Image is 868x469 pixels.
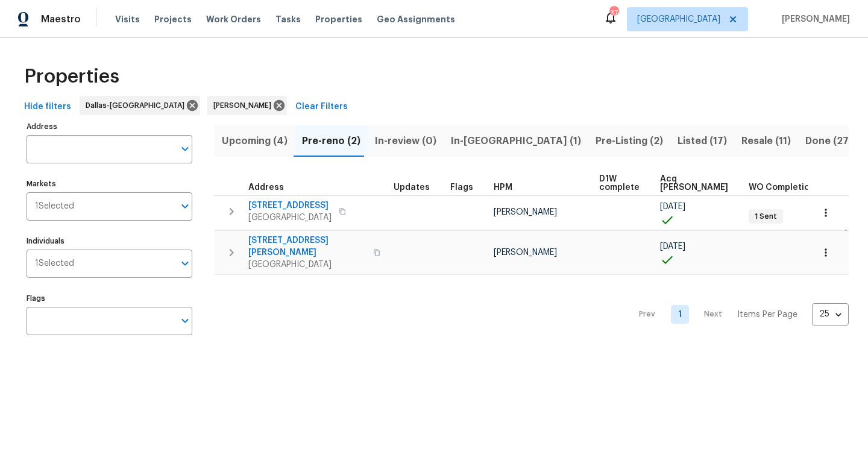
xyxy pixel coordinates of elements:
span: Maestro [41,13,81,25]
span: Upcoming (4) [222,133,288,150]
button: Open [177,255,193,272]
span: [GEOGRAPHIC_DATA] [248,212,332,224]
button: Clear Filters [291,96,353,118]
span: Done (279) [805,133,859,150]
span: [PERSON_NAME] [777,13,850,25]
button: Open [177,312,193,329]
div: 37 [609,7,618,19]
span: [DATE] [660,203,685,211]
span: In-review (0) [375,133,436,150]
span: Work Orders [206,13,261,25]
span: Properties [315,13,362,25]
label: Individuals [27,238,192,245]
span: D1W complete [599,175,640,192]
span: Tasks [275,15,301,24]
label: Markets [27,180,192,187]
span: [PERSON_NAME] [213,99,276,112]
span: [PERSON_NAME] [494,248,557,257]
button: Open [177,198,193,215]
span: Flags [450,183,473,192]
span: [STREET_ADDRESS] [248,200,332,212]
span: Projects [154,13,192,25]
span: In-[GEOGRAPHIC_DATA] (1) [451,133,581,150]
span: 1 Selected [35,259,74,269]
span: Visits [115,13,140,25]
button: Open [177,140,193,157]
span: [GEOGRAPHIC_DATA] [637,13,720,25]
label: Address [27,123,192,130]
span: Properties [24,71,119,83]
span: Dallas-[GEOGRAPHIC_DATA] [86,99,189,112]
span: Updates [394,183,430,192]
span: [STREET_ADDRESS][PERSON_NAME] [248,234,366,259]
span: Listed (17) [678,133,727,150]
span: Acq [PERSON_NAME] [660,175,728,192]
span: Address [248,183,284,192]
span: [PERSON_NAME] [494,208,557,216]
span: Clear Filters [295,99,348,115]
div: Dallas-[GEOGRAPHIC_DATA] [80,96,200,115]
span: [DATE] [660,242,685,251]
p: Items Per Page [737,309,797,321]
span: 1 Selected [35,201,74,212]
a: Goto page 1 [671,305,689,324]
span: HPM [494,183,512,192]
span: Pre-Listing (2) [596,133,663,150]
span: [GEOGRAPHIC_DATA] [248,259,366,271]
button: Hide filters [19,96,76,118]
span: Geo Assignments [377,13,455,25]
label: Flags [27,295,192,302]
span: Pre-reno (2) [302,133,360,150]
div: 25 [812,298,849,330]
div: [PERSON_NAME] [207,96,287,115]
span: 1 Sent [750,212,782,222]
nav: Pagination Navigation [627,282,849,347]
span: Resale (11) [741,133,791,150]
span: Hide filters [24,99,71,115]
span: WO Completion [749,183,815,192]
